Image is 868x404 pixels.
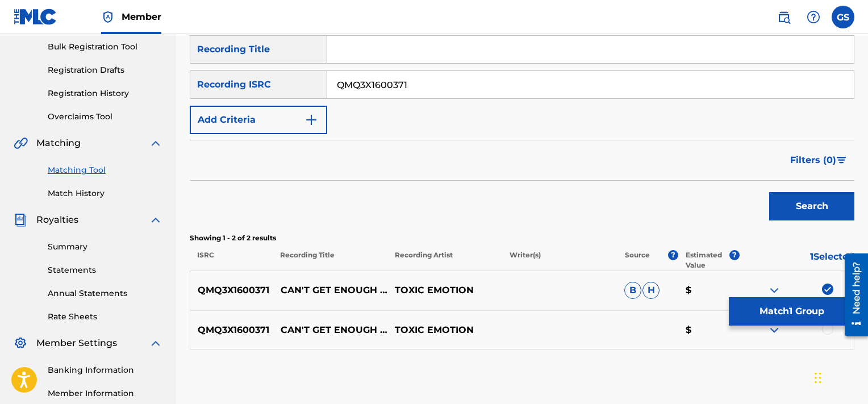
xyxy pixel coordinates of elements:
p: 1 Selected [740,250,854,270]
iframe: Chat Widget [811,349,868,404]
a: Statements [48,264,162,276]
p: CAN'T GET ENOUGH OF YOU [FEAT. TRISTAN PEACE] [273,323,387,337]
p: Writer(s) [502,250,617,270]
img: search [777,10,791,24]
a: Public Search [773,6,795,28]
a: Rate Sheets [48,311,162,323]
span: H [642,282,660,299]
p: Recording Artist [387,250,502,270]
img: filter [837,157,846,164]
div: Drag [815,361,821,395]
p: QMQ3X1600371 [190,323,273,337]
img: expand [767,323,781,337]
img: deselect [822,284,833,295]
img: expand [149,136,162,150]
button: Search [769,192,854,220]
p: CAN'T GET ENOUGH OF YOU [273,284,387,297]
a: Summary [48,241,162,253]
p: Source [625,250,650,270]
a: Banking Information [48,364,162,376]
p: Showing 1 - 2 of 2 results [190,233,854,243]
a: Matching Tool [48,164,162,176]
p: TOXIC EMOTION [387,284,502,297]
a: Annual Statements [48,288,162,299]
img: expand [767,284,781,297]
img: MLC Logo [14,9,57,25]
img: Member Settings [14,336,27,350]
span: Matching [36,136,81,150]
div: User Menu [832,6,854,28]
a: Registration History [48,88,162,99]
span: Member [122,10,161,23]
a: Bulk Registration Tool [48,41,162,53]
span: ? [668,250,678,260]
p: TOXIC EMOTION [387,323,502,337]
img: Matching [14,136,28,150]
img: expand [149,336,162,350]
p: $ [678,284,740,297]
a: Registration Drafts [48,64,162,76]
a: Overclaims Tool [48,111,162,123]
span: Member Settings [36,336,117,350]
p: Recording Title [273,250,387,270]
img: expand [149,213,162,227]
span: Royalties [36,213,78,227]
div: Help [802,6,825,28]
span: B [624,282,641,299]
form: Search Form [190,35,854,226]
img: help [807,10,820,24]
img: 9d2ae6d4665cec9f34b9.svg [304,113,318,127]
p: ISRC [190,250,273,270]
p: $ [678,323,740,337]
p: Estimated Value [686,250,729,270]
img: Top Rightsholder [101,10,115,24]
img: Royalties [14,213,27,227]
p: QMQ3X1600371 [190,284,273,297]
a: Match History [48,188,162,199]
span: Filters ( 0 ) [790,153,836,167]
button: Add Criteria [190,106,327,134]
iframe: Resource Center [836,248,868,341]
span: ? [729,250,740,260]
button: Filters (0) [783,146,854,174]
a: Member Information [48,388,162,399]
button: Match1 Group [729,297,854,326]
